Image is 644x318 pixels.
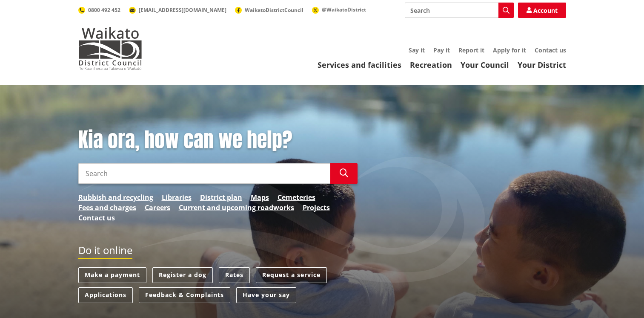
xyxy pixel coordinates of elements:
[493,46,526,54] a: Apply for it
[312,6,366,13] a: @WaikatoDistrict
[78,27,142,70] img: Waikato District Council - Te Kaunihera aa Takiwaa o Waikato
[410,60,452,70] a: Recreation
[78,287,133,303] a: Applications
[535,46,566,54] a: Contact us
[78,267,146,283] a: Make a payment
[152,267,213,283] a: Register a dog
[78,192,153,202] a: Rubbish and recycling
[458,46,484,54] a: Report it
[219,267,250,283] a: Rates
[162,192,192,202] a: Libraries
[518,60,566,70] a: Your District
[256,267,327,283] a: Request a service
[88,6,120,14] span: 0800 492 452
[405,3,514,18] input: Search input
[235,6,303,14] a: WaikatoDistrictCouncil
[278,192,315,202] a: Cemeteries
[236,287,296,303] a: Have your say
[409,46,425,54] a: Say it
[145,202,170,213] a: Careers
[139,6,226,14] span: [EMAIL_ADDRESS][DOMAIN_NAME]
[78,6,120,14] a: 0800 492 452
[245,6,303,14] span: WaikatoDistrictCouncil
[251,192,269,202] a: Maps
[318,60,401,70] a: Services and facilities
[303,202,330,213] a: Projects
[179,202,294,213] a: Current and upcoming roadworks
[78,128,358,153] h1: Kia ora, how can we help?
[139,287,230,303] a: Feedback & Complaints
[78,244,132,259] h2: Do it online
[518,3,566,18] a: Account
[433,46,450,54] a: Pay it
[461,60,509,70] a: Your Council
[129,6,226,14] a: [EMAIL_ADDRESS][DOMAIN_NAME]
[200,192,242,202] a: District plan
[78,213,115,223] a: Contact us
[78,163,330,184] input: Search input
[322,6,366,13] span: @WaikatoDistrict
[78,202,136,213] a: Fees and charges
